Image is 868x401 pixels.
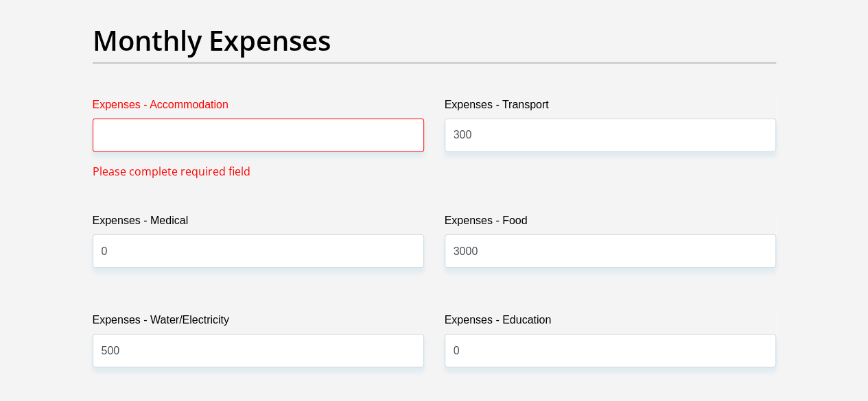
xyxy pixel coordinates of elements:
[93,234,424,268] input: Expenses - Medical
[445,312,776,334] label: Expenses - Education
[445,334,776,367] input: Expenses - Education
[93,24,776,57] h2: Monthly Expenses
[93,312,424,334] label: Expenses - Water/Electricity
[445,119,776,152] input: Expenses - Transport
[445,97,776,119] label: Expenses - Transport
[93,212,424,234] label: Expenses - Medical
[445,234,776,268] input: Expenses - Food
[93,163,250,180] span: Please complete required field
[93,97,424,119] label: Expenses - Accommodation
[445,212,776,234] label: Expenses - Food
[93,334,424,367] input: Expenses - Water/Electricity
[93,119,424,152] input: Expenses - Accommodation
